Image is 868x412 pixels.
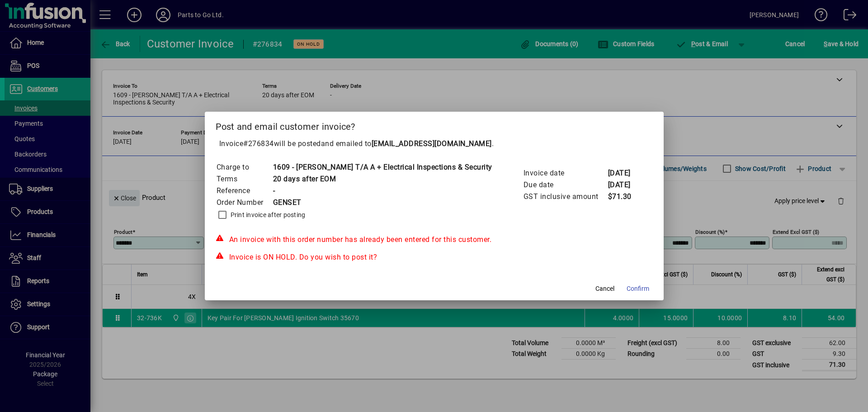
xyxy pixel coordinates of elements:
label: Print invoice after posting [229,210,306,219]
td: Due date [523,179,608,191]
h2: Post and email customer invoice? [205,112,664,138]
b: [EMAIL_ADDRESS][DOMAIN_NAME] [372,139,492,148]
span: #276834 [243,139,274,148]
span: and emailed to [321,139,492,148]
td: GENSET [273,197,492,208]
div: An invoice with this order number has already been entered for this customer. [216,234,653,245]
td: GST inclusive amount [523,191,608,203]
td: 1609 - [PERSON_NAME] T/A A + Electrical Inspections & Security [273,161,492,173]
span: Cancel [595,284,614,294]
td: Charge to [216,161,273,173]
td: Order Number [216,197,273,208]
button: Confirm [623,280,653,297]
button: Cancel [590,280,619,297]
p: Invoice will be posted . [216,138,653,149]
td: Reference [216,185,273,197]
td: Terms [216,173,273,185]
span: Confirm [627,284,649,294]
div: Invoice is ON HOLD. Do you wish to post it? [216,252,653,263]
td: $71.30 [608,191,644,203]
td: - [273,185,492,197]
td: 20 days after EOM [273,173,492,185]
td: [DATE] [608,167,644,179]
td: Invoice date [523,167,608,179]
td: [DATE] [608,179,644,191]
